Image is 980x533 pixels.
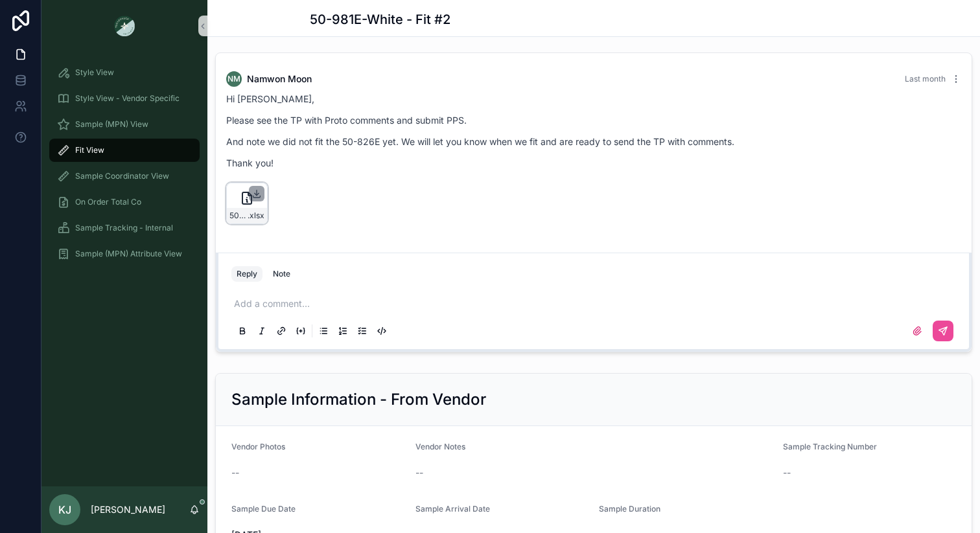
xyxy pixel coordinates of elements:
[231,389,486,410] h2: Sample Information - From Vendor
[231,504,296,514] span: Sample Due Date
[49,190,200,214] a: On Order Total Co
[226,156,961,170] p: Thank you!
[783,442,877,451] span: Sample Tracking Number
[49,164,200,188] a: Sample Coordinator View
[231,266,262,282] button: Reply
[91,503,165,516] p: [PERSON_NAME]
[415,466,423,479] span: --
[247,73,312,85] span: Namwon Moon
[58,502,71,517] span: KJ
[273,269,290,279] div: Note
[248,210,264,221] span: .xlsx
[226,135,961,148] p: And note we did not fit the 50-826E yet. We will let you know when we fit and are ready to send t...
[49,61,200,84] a: Style View
[49,113,200,136] a: Sample (MPN) View
[229,210,248,221] span: 50-981E_GNNEMBROIDERED-GATHERED-SKIRT-GNN_Proto_[DATE]
[75,93,180,104] span: Style View - Vendor Specific
[49,242,200,266] a: Sample (MPN) Attribute View
[75,197,141,207] span: On Order Total Co
[310,10,450,28] h1: 50-981E-White - Fit #2
[905,74,946,84] span: Last month
[75,171,169,181] span: Sample Coordinator View
[227,74,240,84] span: NM
[415,442,465,451] span: Vendor Notes
[783,466,791,479] span: --
[599,504,660,514] span: Sample Duration
[41,52,207,282] div: scrollable content
[75,145,104,155] span: Fit View
[75,249,182,259] span: Sample (MPN) Attribute View
[49,139,200,162] a: Fit View
[226,92,961,106] p: Hi [PERSON_NAME],
[75,119,148,130] span: Sample (MPN) View
[75,67,114,78] span: Style View
[49,216,200,240] a: Sample Tracking - Internal
[231,442,285,451] span: Vendor Photos
[231,466,239,479] span: --
[114,16,135,36] img: App logo
[268,266,296,282] button: Note
[226,113,961,127] p: Please see the TP with Proto comments and submit PPS.
[415,504,490,514] span: Sample Arrival Date
[49,87,200,110] a: Style View - Vendor Specific
[75,223,173,233] span: Sample Tracking - Internal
